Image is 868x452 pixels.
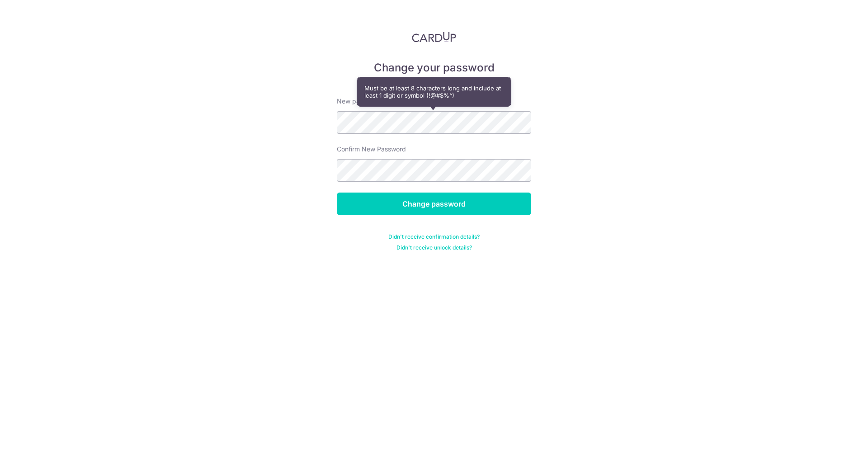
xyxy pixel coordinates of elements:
img: CardUp Logo [412,32,456,42]
h5: Change your password [337,61,531,75]
label: Confirm New Password [337,145,406,154]
div: Must be at least 8 characters long and include at least 1 digit or symbol (!@#$%^) [357,77,511,106]
input: Change password [337,193,531,215]
a: Didn't receive confirmation details? [388,233,480,240]
label: New password [337,97,381,106]
a: Didn't receive unlock details? [396,244,472,251]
